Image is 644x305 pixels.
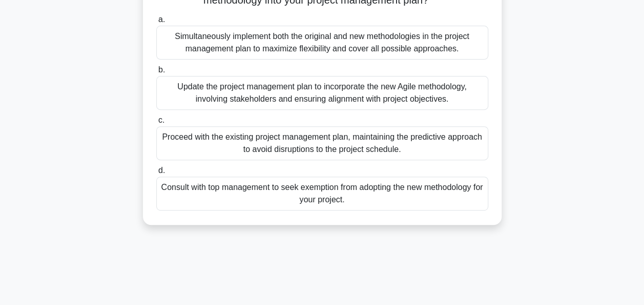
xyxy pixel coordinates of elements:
div: Update the project management plan to incorporate the new Agile methodology, involving stakeholde... [156,76,488,110]
span: a. [158,15,165,24]
span: b. [158,65,165,74]
div: Consult with top management to seek exemption from adopting the new methodology for your project. [156,177,488,211]
span: c. [158,116,164,124]
div: Proceed with the existing project management plan, maintaining the predictive approach to avoid d... [156,126,488,160]
span: d. [158,166,165,175]
div: Simultaneously implement both the original and new methodologies in the project management plan t... [156,26,488,60]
